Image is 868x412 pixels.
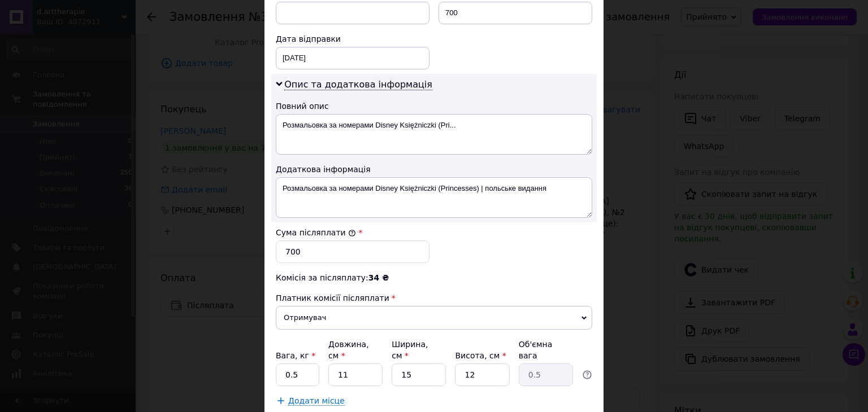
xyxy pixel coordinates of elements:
textarea: Розмальовка за номерами Disney Księżniczki (Princesses) | польське видання [276,177,592,218]
textarea: Розмальовка за номерами Disney Księżniczki (Pri... [276,114,592,155]
label: Ширина, см [392,340,428,360]
label: Вага, кг [276,351,315,360]
label: Довжина, см [328,340,369,360]
div: Комісія за післяплату: [276,272,592,283]
div: Додаткова інформація [276,164,592,175]
span: Додати місце [288,396,345,406]
div: Дата відправки [276,33,429,45]
span: Опис та додаткова інформація [284,79,432,90]
label: Сума післяплати [276,228,356,237]
span: 34 ₴ [368,273,389,282]
div: Повний опис [276,100,592,112]
label: Висота, см [455,351,506,360]
span: Отримувач [276,306,592,330]
span: Платник комісії післяплати [276,293,389,303]
div: Об'ємна вага [519,339,573,361]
